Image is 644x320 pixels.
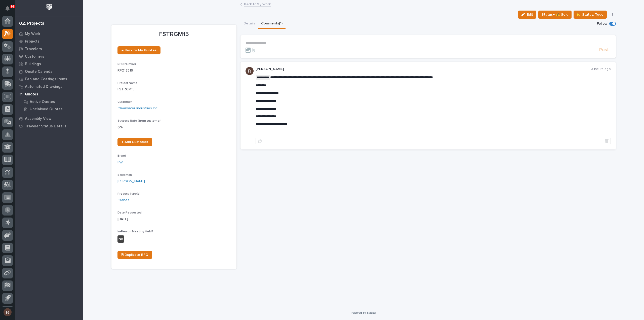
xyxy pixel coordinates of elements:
[25,92,38,97] p: Quotes
[25,39,39,44] p: Projects
[258,19,286,29] button: Comments (1)
[117,251,152,259] a: ⎘ Duplicate RFQ
[25,54,44,59] p: Customers
[15,38,83,45] a: Projects
[603,138,611,144] button: Delete post
[518,11,536,19] button: Edit
[122,140,148,144] span: + Add Customer
[15,53,83,60] a: Customers
[117,125,230,130] p: 0 %
[15,68,83,75] a: Onsite Calendar
[240,19,258,29] button: Details
[117,138,152,146] a: + Add Customer
[117,160,123,165] a: PWI
[2,3,13,14] button: Notifications
[15,60,83,68] a: Buildings
[117,63,136,66] span: RFQ Number
[246,67,254,75] img: AATXAJzQ1Gz112k1-eEngwrIHvmFm-wfF_dy1drktBUI=s96-c
[591,67,611,71] p: 3 hours ago
[117,87,230,92] p: FSTRGM15
[15,75,83,83] a: Fab and Coatings Items
[597,47,611,53] button: Post
[25,117,51,121] p: Assembly View
[597,22,607,26] p: Follow
[574,11,607,19] button: 📐 Status: Todo
[25,124,66,129] p: Traveler Status Details
[122,49,156,52] span: ← Back to My Quotes
[117,82,138,85] span: Project Name
[19,21,44,26] div: 02. Projects
[2,307,13,317] button: users-avatar
[256,138,264,144] button: like this post
[117,230,153,233] span: In-Person Meeting Held?
[117,192,140,195] span: Product Type(s)
[117,211,142,214] span: Date Requested
[15,83,83,90] a: Automated Drawings
[538,11,572,19] button: Status→ 💰 Sold
[25,62,41,66] p: Buildings
[542,12,568,18] span: Status→ 💰 Sold
[256,67,591,71] p: [PERSON_NAME]
[599,47,609,53] span: Post
[19,105,83,113] a: Unclaimed Quotes
[351,311,376,314] a: Powered By Stacker
[117,217,230,222] p: [DATE]
[30,100,55,104] p: Active Quotes
[25,77,67,82] p: Fab and Coatings Items
[25,32,40,36] p: My Work
[15,115,83,122] a: Assembly View
[117,100,132,103] span: Customer
[117,68,230,73] p: RFQ12316
[117,235,124,243] div: No
[117,31,230,38] p: FSTRGM15
[6,6,13,14] div: Notifications98
[122,253,148,257] span: ⎘ Duplicate RFQ
[11,5,14,8] p: 98
[30,107,63,112] p: Unclaimed Quotes
[45,3,54,12] img: Workspace Logo
[117,179,145,184] a: [PERSON_NAME]
[117,119,162,122] span: Success Rate (from customer)
[117,46,160,54] a: ← Back to My Quotes
[25,47,42,51] p: Travelers
[25,69,54,74] p: Onsite Calendar
[117,106,157,111] a: Clearwater Industries Inc
[117,198,129,203] a: Cranes
[244,1,271,7] a: Back toMy Work
[15,45,83,53] a: Travelers
[527,12,533,17] span: Edit
[117,173,132,176] span: Salesman
[117,154,126,157] span: Brand
[19,98,83,105] a: Active Quotes
[25,85,62,89] p: Automated Drawings
[15,30,83,38] a: My Work
[577,12,603,18] span: 📐 Status: Todo
[15,122,83,130] a: Traveler Status Details
[15,90,83,98] a: Quotes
